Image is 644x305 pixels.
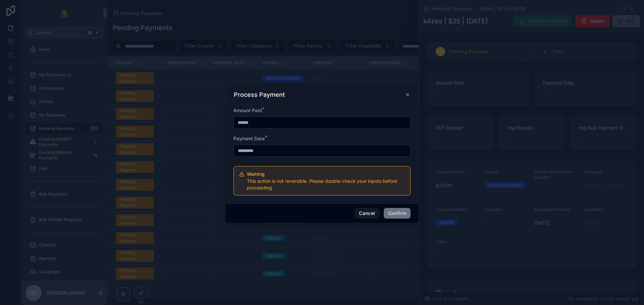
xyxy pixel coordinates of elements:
span: Payment Date [233,136,265,141]
h3: Process Payment [234,91,285,99]
span: This action is not reversible. Please double-check your inputs before proceeding. [247,178,397,190]
button: Confirm [384,208,411,219]
button: Cancel [355,208,379,219]
div: This action is not reversible. Please double-check your inputs before proceeding. [247,178,405,191]
span: Amount Paid [233,107,262,113]
h5: Warning [247,172,405,176]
